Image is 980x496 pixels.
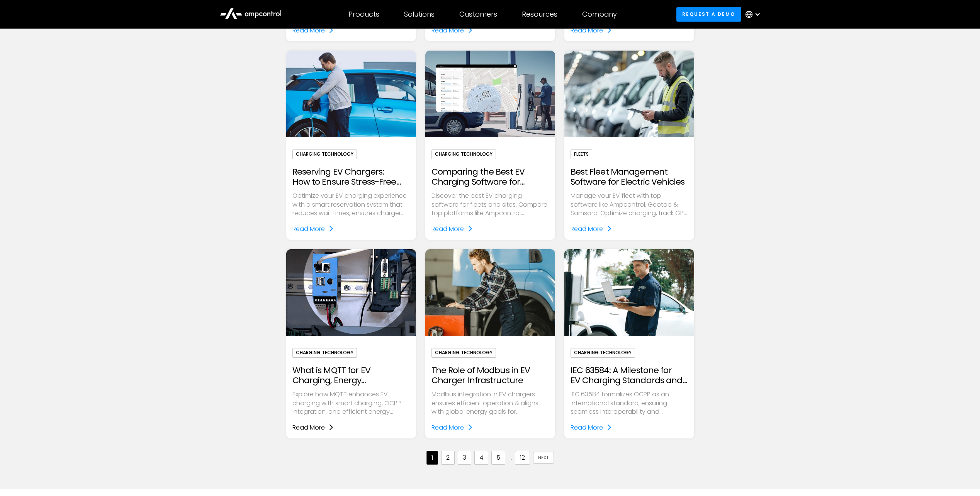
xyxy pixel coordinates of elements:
[404,10,435,19] div: Solutions
[538,455,549,461] div: Next
[292,348,357,357] div: Charging Technology
[571,149,592,159] div: Fleets
[459,10,497,19] div: Customers
[292,224,325,234] div: Read More
[571,348,635,357] div: Charging Technology
[292,423,325,433] div: Read More
[676,7,741,21] a: Request a demo
[348,10,379,19] div: Products
[458,451,471,465] a: 3
[508,454,512,462] div: ...
[431,390,549,416] p: Modbus integration in EV chargers ensures efficient operation & aligns with global energy goals f...
[431,348,496,357] div: Charging Technology
[431,224,473,234] a: Read More
[571,224,612,234] a: Read More
[431,365,549,386] h2: The Role of Modbus in EV Charger Infrastructure
[292,224,334,234] a: Read More
[522,10,557,19] div: Resources
[292,365,410,386] h2: What is MQTT for EV Charging, Energy Management, and Smart Charging?
[571,224,603,234] div: Read More
[431,423,464,433] div: Read More
[431,149,496,159] div: Charging Technology
[292,25,334,36] a: Read More
[292,167,410,187] h2: Reserving EV Chargers: How to Ensure Stress-Free Charging
[533,452,554,464] a: Next Page
[582,10,617,19] div: Company
[571,192,688,217] p: Manage your EV fleet with top software like Ampcontrol, Geotab & Samsara. Optimize charging, trac...
[571,25,612,36] a: Read More
[491,451,505,465] a: 5
[431,25,473,36] a: Read More
[431,224,464,234] div: Read More
[292,25,325,36] div: Read More
[286,438,694,465] div: List
[571,167,688,187] h2: Best Fleet Management Software for Electric Vehicles
[571,423,612,433] a: Read More
[431,25,464,36] div: Read More
[292,149,357,159] div: Charging Technology
[292,423,334,433] a: Read More
[431,192,549,217] p: Discover the best EV charging software for fleets and sites. Compare top platforms like Ampcontro...
[571,365,688,386] h2: IEC 63584: A Milestone for EV Charging Standards and OCPP Adoption
[441,451,455,465] a: 2
[571,423,603,433] div: Read More
[571,390,688,416] p: IEC 63584 formalizes OCPP as an international standard, ensuring seamless interoperability and ac...
[515,451,530,465] a: 12
[431,167,549,187] h2: Comparing the Best EV Charging Software for Managing Charging Sites
[292,192,410,217] p: Optimize your EV charging experience with a smart reservation system that reduces wait times, ens...
[431,423,473,433] a: Read More
[292,390,410,416] p: Explore how MQTT enhances EV charging with smart charging, OCPP integration, and efficient energy...
[474,451,488,465] a: 4
[426,451,438,465] a: 1
[571,25,603,36] div: Read More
